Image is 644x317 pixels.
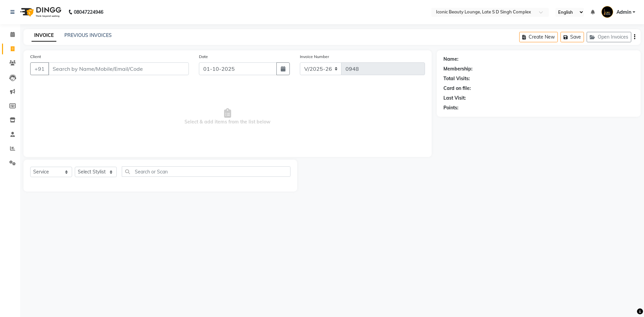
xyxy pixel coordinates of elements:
img: Admin [601,6,613,18]
label: Client [30,54,41,60]
div: Last Visit: [443,95,466,102]
button: Open Invoices [587,32,631,42]
div: Membership: [443,65,473,72]
div: Card on file: [443,85,471,92]
div: Total Visits: [443,75,470,82]
button: +91 [30,62,49,75]
b: 08047224946 [74,3,103,21]
label: Invoice Number [300,54,329,60]
button: Create New [519,32,558,42]
input: Search or Scan [122,166,290,177]
span: Select & add items from the list below [30,83,425,150]
a: PREVIOUS INVOICES [64,32,112,38]
a: INVOICE [32,30,56,42]
img: logo [17,3,63,21]
button: Save [560,32,584,42]
span: Admin [616,9,631,16]
div: Points: [443,104,459,111]
input: Search by Name/Mobile/Email/Code [48,62,189,75]
div: Name: [443,56,459,63]
label: Date [199,54,208,60]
